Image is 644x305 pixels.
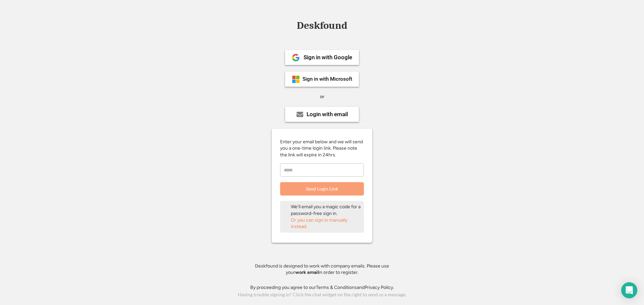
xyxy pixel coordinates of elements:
[365,285,394,290] a: Privacy Policy.
[292,54,300,62] img: 1024px-Google__G__Logo.svg.png
[291,217,361,230] div: Or you can sign in manually instead.
[320,93,324,100] div: or
[293,20,351,31] div: Deskfound
[292,75,300,83] img: ms-symbollockup_mssymbol_19.png
[307,111,348,117] div: Login with email
[280,182,364,196] button: Send Login Link
[291,204,361,217] div: We'll email you a magic code for a password-free sign in.
[250,284,394,291] div: By proceeding you agree to our and
[280,139,364,158] div: Enter your email below and we will send you a one-time login link. Please note the link will expi...
[247,263,397,276] div: Deskfound is designed to work with company emails. Please use your in order to register.
[316,285,357,290] a: Terms & Conditions
[295,270,319,275] strong: work email
[621,282,637,298] div: Open Intercom Messenger
[304,55,352,60] div: Sign in with Google
[303,77,352,82] div: Sign in with Microsoft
